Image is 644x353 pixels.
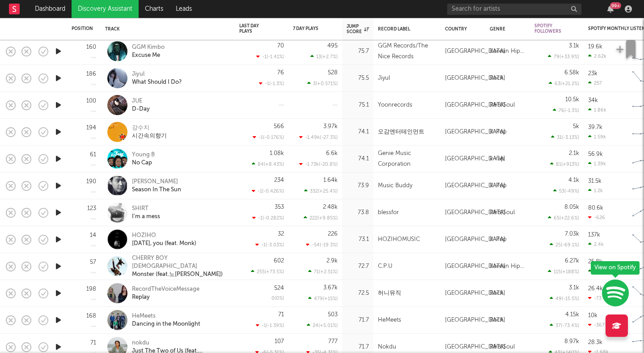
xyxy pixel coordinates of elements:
div: [GEOGRAPHIC_DATA] [445,46,505,57]
div: 1.59k [588,134,606,140]
div: 65 ( +22.6 % ) [548,215,579,221]
div: K-Pop [490,234,507,245]
div: 190 [86,179,96,185]
div: 24 ( +5.01 % ) [307,323,338,328]
div: 99 + [610,2,621,9]
div: 75.5 [347,73,369,84]
div: 61 [90,152,96,158]
div: 81 ( +913 % ) [550,161,579,167]
div: 73.1 [347,234,369,245]
div: 160 [86,44,96,50]
div: -1 ( -1.39 % ) [256,323,284,328]
div: 222 ( +9.85 % ) [304,215,338,221]
div: 566 [274,124,284,129]
div: 73.9 [347,181,369,191]
div: Record Label [378,26,432,32]
div: -1.73k ( -20.8 % ) [299,161,338,167]
div: [GEOGRAPHIC_DATA] [445,342,505,353]
div: 31 ( -3.13 % ) [551,134,579,140]
div: 25.8k [588,259,602,265]
div: 4.15k [565,312,579,318]
div: 137k [588,232,600,238]
div: 1.64k [323,177,338,183]
div: 70 [277,43,284,49]
a: [PERSON_NAME]Season In The Sun [132,178,181,194]
div: 75.1 [347,100,369,111]
div: R&B/Soul [490,100,515,111]
a: Young BNo Cap [132,151,155,167]
div: CHERRY BOY [DEMOGRAPHIC_DATA] [132,254,228,271]
div: 151 [588,268,601,274]
div: -1.49k ( -27.3 % ) [299,134,338,140]
div: 오감엔터테인먼트 [378,127,424,138]
a: 강수지시간속의향기 [132,124,167,140]
div: 353 [275,204,284,210]
div: R&B/Soul [490,207,515,218]
div: Korean Hip-Hop [490,261,525,272]
div: Genre [490,26,521,32]
div: K-Pop [490,127,507,138]
div: 75.7 [347,46,369,57]
div: 28.3k [588,340,602,345]
div: 528 [328,70,338,76]
div: 1.2k [588,188,603,194]
div: 3.1k [569,43,579,49]
div: Position [72,26,93,31]
div: 79 ( +33.9 % ) [548,54,579,60]
div: Dancing in the Moonlight [132,320,200,328]
div: 25 ( -69.1 % ) [550,242,579,248]
div: 37 ( -73.4 % ) [550,323,579,328]
div: Monster (feat.노[PERSON_NAME]) [132,271,228,279]
div: -367 [588,322,605,328]
div: 107 [275,339,284,344]
div: 72.5 [347,288,369,299]
div: Rock [490,315,503,326]
div: [GEOGRAPHIC_DATA] [445,181,505,191]
div: 2.48k [323,204,338,210]
div: -1 ( -0.282 % ) [252,215,284,221]
div: 31.5k [588,178,602,184]
div: 84 ( +8.43 % ) [252,161,284,167]
div: Jump Score [347,24,369,34]
div: 8.97k [564,339,579,344]
div: 80.6k [588,205,603,211]
div: 100 [86,98,96,104]
button: 99+ [607,5,614,13]
div: 3.97k [323,124,338,129]
div: 332 ( +25.4 % ) [304,188,338,194]
div: 6.27k [565,258,579,264]
div: [GEOGRAPHIC_DATA] [445,315,505,326]
div: 71.7 [347,315,369,326]
div: 76 [277,70,284,76]
div: HeMeets [132,312,200,320]
a: GGM KimboExcuse Me [132,43,165,60]
a: SHIRTI'm a mess [132,205,160,221]
div: 123 [87,206,96,211]
div: [GEOGRAPHIC_DATA] [445,288,505,299]
div: Rock [490,73,503,84]
div: -1 ( -1.41 % ) [256,54,284,60]
div: 71 [90,340,96,346]
a: HeMeetsDancing in the Moonlight [132,312,200,328]
div: Jiyul [378,73,390,84]
div: 257 [588,80,602,86]
div: GGM Records/The Nice Records [378,41,436,62]
div: HOZIHO [132,232,196,240]
div: R&B/Soul [490,342,515,353]
div: 2.9k [326,258,338,264]
div: 0 ( 0 % ) [271,296,284,301]
div: 10.5k [565,97,579,103]
div: 194 [86,125,96,131]
div: No Cap [132,159,155,167]
div: 57 [90,259,96,265]
div: 495 [327,43,338,49]
a: CHERRY BOY [DEMOGRAPHIC_DATA]Monster (feat.노[PERSON_NAME]) [132,254,228,279]
div: Jiyul [132,70,182,78]
div: 1.39k [588,161,606,167]
div: k-rap [490,154,504,164]
div: 168 [86,313,96,319]
div: 7 Day Plays [293,26,324,31]
div: Spotify Followers [534,23,566,34]
div: 53 ( -49 % ) [553,188,579,194]
div: 26.4k [588,286,603,292]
